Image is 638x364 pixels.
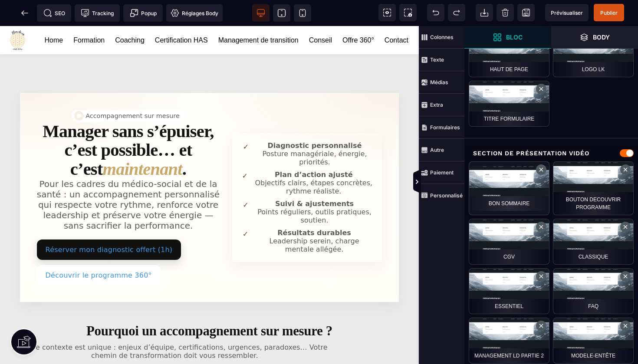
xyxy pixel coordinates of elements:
span: Voir mobile [294,4,311,22]
span: Ouvrir les calques [551,26,638,49]
div: Haut de page [469,31,549,77]
a: Conseil [309,9,332,20]
span: Médias [419,71,464,94]
a: Réserver mon diagnostic offert (1h) [37,213,181,234]
strong: Bloc [506,34,523,40]
span: Enregistrer [517,4,535,21]
h2: Pourquoi un accompagnement sur mesure ? [20,297,399,313]
a: Home [45,9,63,20]
strong: Diagnostic personnalisé [268,115,362,124]
div: faq [553,268,634,314]
span: Prévisualiser [551,10,583,16]
strong: Paiement [430,169,454,176]
a: Contact [385,9,408,20]
span: Nettoyage [497,4,514,21]
strong: Résultats durables [277,203,351,211]
strong: Plan d’action ajusté [275,144,353,153]
div: Points réguliers, outils pratiques, soutien. [256,174,374,198]
img: https://fleurdeviecoachingsante.fr [7,4,28,24]
span: Tracking [81,9,114,17]
span: Colonnes [419,26,464,49]
em: maintenant [103,133,182,153]
a: Management de transition [218,9,299,20]
span: Autre [419,139,464,161]
strong: Colonnes [430,34,454,40]
span: ✓ [241,174,250,185]
strong: Body [593,34,610,40]
span: Afficher les vues [464,169,473,195]
strong: Autre [430,147,444,153]
span: Personnalisé [419,184,464,207]
strong: Suivi & ajustements [275,174,354,182]
span: Enregistrer le contenu [594,4,624,21]
span: Formulaires [419,116,464,139]
span: Aperçu [545,4,589,21]
span: SEO [43,9,65,17]
div: classique [553,219,634,265]
strong: Médias [430,79,448,85]
div: CGV [469,219,549,265]
span: Popup [130,9,157,17]
strong: Formulaires [430,124,460,131]
span: Métadata SEO [37,4,71,22]
span: ✓ [241,144,249,156]
h1: Manager sans s’épuiser, c’est possible… et c’est . [37,96,220,153]
span: Paiement [419,161,464,184]
span: Publier [600,10,618,16]
div: MANAGEMENT LD PARTIE 2 [469,318,549,364]
span: Ouvrir les blocs [464,26,551,49]
span: Rétablir [448,4,465,21]
div: Titre formulaire [469,81,549,127]
span: Favicon [166,4,223,22]
a: Certification HAS [155,9,208,20]
span: Extra [419,94,464,116]
strong: Texte [430,56,444,63]
strong: Personnalisé [430,192,463,199]
span: Retour [16,4,33,22]
span: Voir bureau [252,4,270,22]
span: Voir tablette [273,4,290,22]
strong: Extra [430,102,443,108]
div: logo LK [553,31,634,77]
span: Créer une alerte modale [123,4,163,22]
div: Essentiel [469,268,549,314]
span: Réglages Body [171,9,218,17]
p: Pour les cadres du médico-social et de la santé : un accompagnement personnalisé qui respecte vot... [37,153,220,205]
span: Importer [476,4,493,21]
span: Capture d'écran [399,4,417,21]
a: Offre 360° [342,9,374,20]
span: Défaire [427,4,444,21]
a: Coaching [115,9,145,20]
span: ✓ [241,115,250,127]
span: Voir les composants [378,4,396,21]
span: ✓ [241,203,250,214]
div: Bon sommaire [469,161,549,215]
div: modele-entête [553,318,634,364]
div: Leadership serein, charge mentale allégée. [255,203,374,227]
div: Posture managériale, énergie, priorités. [256,115,373,140]
p: Votre contexte est unique : enjeux d’équipe, certifications, urgences, paradoxes… Votre chemin de... [20,317,329,334]
aside: Ce que comprend l'accompagnement [232,107,382,236]
a: Formation [73,9,105,20]
span: Texte [419,49,464,71]
div: Section de présentation vidéo [464,145,638,161]
div: Objectifs clairs, étapes concrètes, rythme réaliste. [254,144,373,169]
a: Découvrir le programme 360° [37,239,161,259]
span: Code de suivi [75,4,120,22]
div: BOUTON DECOUVRIR PROGRAMME [553,161,634,215]
span: Accompagnement sur mesure [72,84,185,96]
